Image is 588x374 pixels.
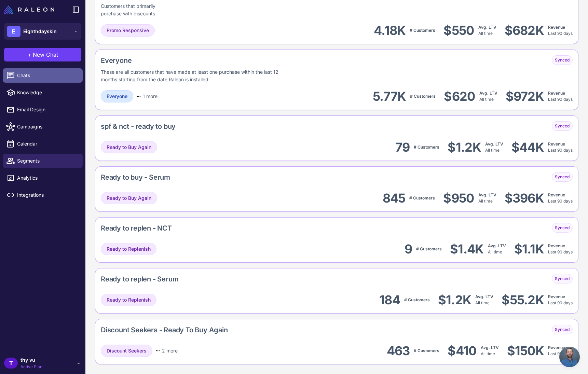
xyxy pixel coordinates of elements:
[17,72,77,79] span: Chats
[478,25,496,30] span: Avg. LTV
[107,245,151,253] span: Ready to Replenish
[416,246,442,251] span: # Customers
[373,89,406,104] div: 5.77K
[17,123,77,130] span: Campaigns
[448,343,476,359] div: $410
[552,172,573,182] div: Synced
[505,23,544,38] div: $682K
[404,297,430,302] span: # Customers
[548,294,565,299] span: Revenue
[33,51,58,59] span: New Chat
[479,90,497,102] div: All time
[410,28,435,33] span: # Customers
[3,188,83,202] a: Integrations
[552,325,573,334] div: Synced
[409,195,435,200] span: # Customers
[101,68,293,83] div: These are all customers that have made at least one purchase within the last 12 months starting f...
[20,356,42,364] span: thy vu
[17,191,77,199] span: Integrations
[107,143,151,151] span: Ready to Buy Again
[410,94,436,99] span: # Customers
[505,191,544,206] div: $396K
[552,55,573,65] div: Synced
[17,140,77,148] span: Calendar
[478,192,496,204] div: All time
[3,171,83,185] a: Analytics
[101,172,170,182] div: Ready to buy - Serum
[548,91,565,96] span: Revenue
[3,154,83,168] a: Segments
[101,274,178,284] div: Ready to replen - Serum
[383,191,406,206] div: 845
[101,121,176,131] div: spf & nct - ready to buy
[479,91,497,96] span: Avg. LTV
[485,141,503,147] span: Avg. LTV
[3,85,83,100] a: Knowledge
[107,347,147,355] span: Discount Seekers
[20,364,42,370] span: Active Plan
[3,102,83,117] a: Email Design
[502,292,544,308] div: $55.2K
[405,241,412,257] div: 9
[548,25,565,30] span: Revenue
[443,23,474,38] div: $550
[514,241,544,257] div: $1.1K
[511,140,544,155] div: $44K
[485,141,503,153] div: All time
[488,243,506,255] div: All time
[7,26,20,37] div: E
[4,48,81,61] button: +New Chat
[448,140,481,155] div: $1.2K
[395,140,410,155] div: 79
[548,294,573,306] div: Last 90 days
[3,68,83,83] a: Chats
[17,89,77,96] span: Knowledge
[3,120,83,134] a: Campaigns
[3,137,83,151] a: Calendar
[552,121,573,131] div: Synced
[548,141,573,153] div: Last 90 days
[17,106,77,113] span: Email Design
[101,55,389,66] div: Everyone
[478,24,496,37] div: All time
[478,192,496,197] span: Avg. LTV
[438,292,471,308] div: $1.2K
[481,345,499,357] div: All time
[507,343,544,359] div: $150K
[450,241,483,257] div: $1.4K
[379,292,400,308] div: 184
[548,141,565,147] span: Revenue
[475,294,493,306] div: All time
[488,243,506,248] span: Avg. LTV
[481,345,499,350] span: Avg. LTV
[552,223,573,233] div: Synced
[374,23,406,38] div: 4.18K
[443,191,474,206] div: $950
[4,358,18,369] div: T
[107,194,151,202] span: Ready to Buy Again
[548,192,565,197] span: Revenue
[548,192,573,204] div: Last 90 days
[152,345,180,357] button: 2 more
[444,89,475,104] div: $620
[548,243,573,255] div: Last 90 days
[548,345,573,357] div: Last 90 days
[101,2,175,17] div: Customers that primarily purchase with discounts.
[101,223,172,233] div: Ready to replen - NCT
[552,274,573,283] div: Synced
[107,27,149,34] span: Promo Responsive
[548,345,565,350] span: Revenue
[4,5,54,14] img: Raleon Logo
[23,28,57,35] span: Eighthdayskin
[4,5,57,14] a: Raleon Logo
[548,243,565,248] span: Revenue
[107,93,127,100] span: Everyone
[475,294,493,299] span: Avg. LTV
[107,296,151,304] span: Ready to Replenish
[101,325,228,335] div: Discount Seekers - Ready To Buy Again
[414,348,439,353] span: # Customers
[387,343,410,359] div: 463
[17,157,77,165] span: Segments
[133,90,160,102] button: 1 more
[414,144,439,150] span: # Customers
